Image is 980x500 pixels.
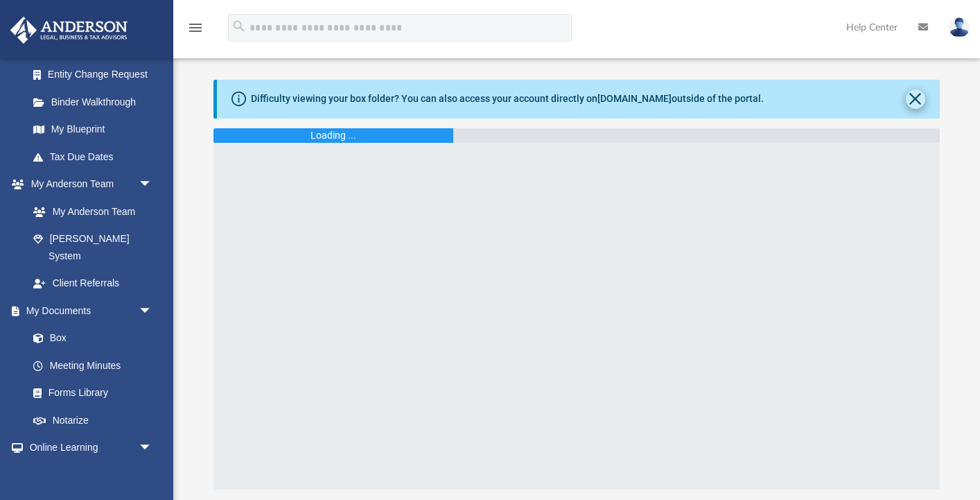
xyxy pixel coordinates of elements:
[906,89,925,109] button: Close
[187,19,204,36] i: menu
[19,406,166,434] a: Notarize
[139,434,166,463] span: arrow_drop_down
[19,88,173,116] a: Binder Walkthrough
[10,171,166,198] a: My Anderson Teamarrow_drop_down
[187,26,204,36] a: menu
[19,61,173,89] a: Entity Change Request
[10,434,166,462] a: Online Learningarrow_drop_down
[949,17,970,37] img: User Pic
[19,352,166,379] a: Meeting Minutes
[19,225,166,270] a: [PERSON_NAME] System
[231,19,247,34] i: search
[310,128,356,143] div: Loading ...
[19,270,166,298] a: Client Referrals
[19,143,173,171] a: Tax Due Dates
[19,116,166,144] a: My Blueprint
[597,93,672,104] a: [DOMAIN_NAME]
[251,92,764,106] div: Difficulty viewing your box folder? You can also access your account directly on outside of the p...
[19,198,159,225] a: My Anderson Team
[139,297,166,325] span: arrow_drop_down
[10,297,166,325] a: My Documentsarrow_drop_down
[6,17,132,44] img: Anderson Advisors Platinum Portal
[19,325,159,352] a: Box
[19,379,159,407] a: Forms Library
[139,171,166,199] span: arrow_drop_down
